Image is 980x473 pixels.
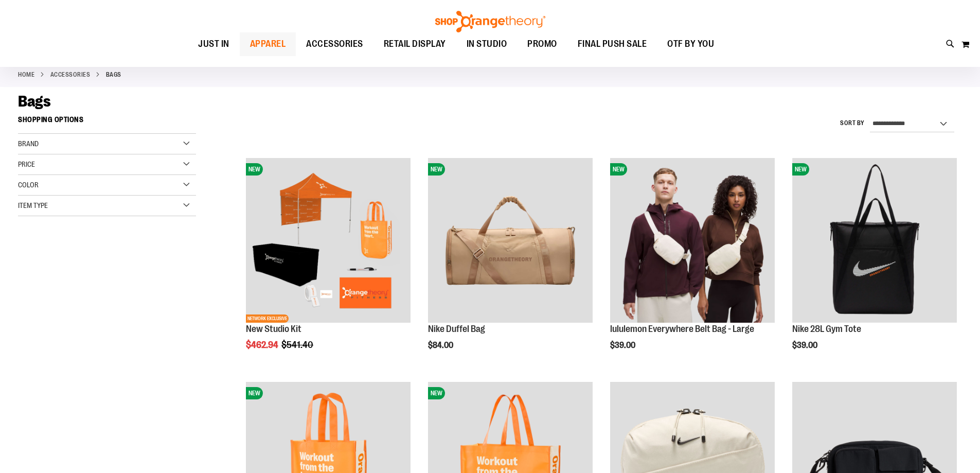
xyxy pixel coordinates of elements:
span: ACCESSORIES [306,32,363,56]
span: NEW [428,387,445,399]
a: RETAIL DISPLAY [373,32,456,56]
span: JUST IN [198,32,229,56]
span: $84.00 [428,341,455,350]
span: Brand [18,139,39,148]
div: Item Type [18,196,196,216]
a: PROMO [517,32,567,56]
a: ACCESSORIES [296,32,373,56]
span: PROMO [527,32,557,56]
div: Brand [18,134,196,154]
span: Price [18,160,35,168]
img: Nike Duffel Bag [428,158,593,323]
a: Nike Duffel BagNEW [428,158,593,324]
strong: Bags [106,70,121,79]
span: NETWORK EXCLUSIVE [246,314,289,323]
img: New Studio Kit [246,158,411,323]
a: APPAREL [240,32,296,56]
div: product [423,153,598,376]
span: RETAIL DISPLAY [384,32,446,56]
strong: Shopping Options [18,111,196,134]
div: Price [18,154,196,175]
span: OTF BY YOU [667,32,714,56]
div: product [605,153,780,376]
span: NEW [610,163,627,176]
span: NEW [246,387,263,399]
a: lululemon Everywhere Belt Bag - Large [610,324,754,334]
a: Nike Duffel Bag [428,324,485,334]
div: product [787,153,962,376]
a: OTF BY YOU [657,32,724,56]
a: Nike 28L Gym ToteNEW [792,158,957,324]
span: FINAL PUSH SALE [578,32,647,56]
span: NEW [246,163,263,176]
span: NEW [792,163,809,176]
a: New Studio Kit [246,324,301,334]
a: lululemon Everywhere Belt Bag - LargeNEW [610,158,775,324]
span: APPAREL [250,32,286,56]
div: product [241,153,416,376]
span: $39.00 [610,341,637,350]
a: JUST IN [188,32,240,56]
label: Sort By [840,119,865,128]
span: Color [18,181,39,189]
a: Home [18,70,34,79]
img: Nike 28L Gym Tote [792,158,957,323]
span: $462.94 [246,340,280,350]
a: Nike 28L Gym Tote [792,324,861,334]
span: $541.40 [281,340,315,350]
span: NEW [428,163,445,176]
span: Item Type [18,201,48,209]
img: Shop Orangetheory [434,11,547,32]
div: Color [18,175,196,196]
a: ACCESSORIES [50,70,91,79]
span: IN STUDIO [467,32,507,56]
img: lululemon Everywhere Belt Bag - Large [610,158,775,323]
span: $39.00 [792,341,819,350]
a: New Studio KitNEWNETWORK EXCLUSIVE [246,158,411,324]
span: Bags [18,93,50,110]
a: FINAL PUSH SALE [567,32,657,56]
a: IN STUDIO [456,32,518,56]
